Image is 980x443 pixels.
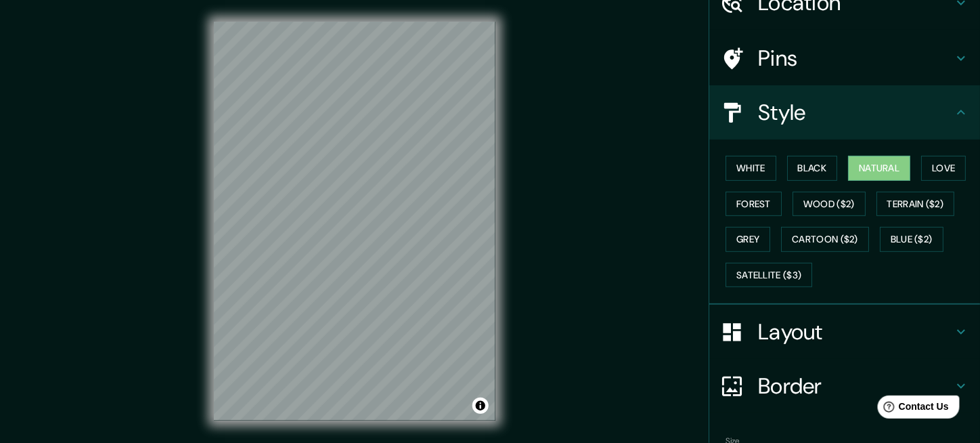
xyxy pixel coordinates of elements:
h4: Layout [758,318,953,345]
div: Pins [709,31,980,85]
h4: Style [758,99,953,126]
button: White [726,156,776,181]
button: Grey [726,227,770,252]
button: Black [787,156,838,181]
button: Wood ($2) [793,192,866,217]
div: Border [709,359,980,413]
h4: Pins [758,45,953,72]
div: Style [709,85,980,140]
button: Forest [726,192,782,217]
button: Blue ($2) [880,227,943,252]
iframe: Help widget launcher [860,390,965,428]
button: Cartoon ($2) [781,227,869,252]
canvas: Map [214,22,495,421]
div: Layout [709,305,980,359]
button: Natural [848,156,910,181]
h4: Border [758,373,953,400]
button: Toggle attribution [472,398,489,414]
button: Love [921,156,966,181]
button: Satellite ($3) [726,263,812,288]
button: Terrain ($2) [876,192,955,217]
